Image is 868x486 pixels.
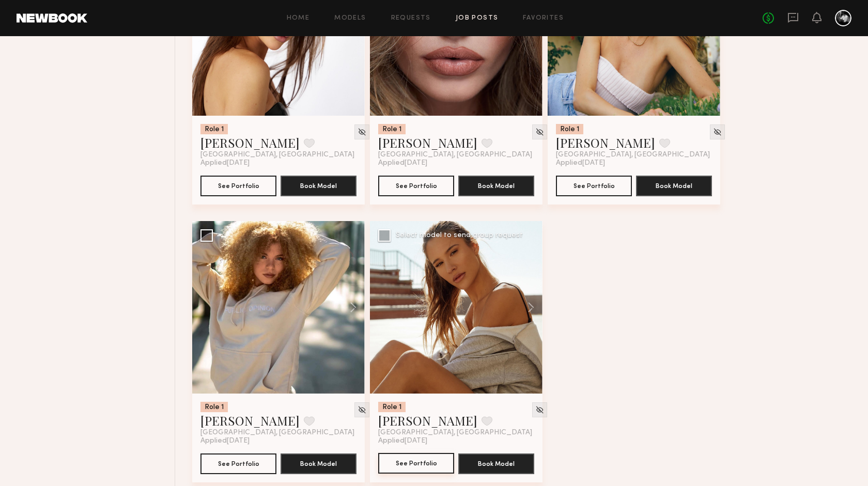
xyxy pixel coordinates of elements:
[523,15,564,22] a: Favorites
[378,453,454,474] a: See Portfolio
[378,176,454,196] button: See Portfolio
[378,437,534,445] div: Applied [DATE]
[200,437,357,445] div: Applied [DATE]
[281,181,357,190] a: Book Model
[556,124,583,134] div: Role 1
[458,453,534,474] button: Book Model
[200,134,300,151] a: [PERSON_NAME]
[396,232,523,239] div: Select model to send group request
[456,15,499,22] a: Job Posts
[200,151,354,159] span: [GEOGRAPHIC_DATA], [GEOGRAPHIC_DATA]
[358,405,366,414] img: Unhide Model
[556,159,712,167] div: Applied [DATE]
[458,176,534,196] button: Book Model
[281,453,357,474] button: Book Model
[556,151,710,159] span: [GEOGRAPHIC_DATA], [GEOGRAPHIC_DATA]
[358,128,366,136] img: Unhide Model
[281,176,357,196] button: Book Model
[636,176,712,196] button: Book Model
[636,181,712,190] a: Book Model
[378,402,406,412] div: Role 1
[378,412,477,429] a: [PERSON_NAME]
[200,159,357,167] div: Applied [DATE]
[200,429,354,437] span: [GEOGRAPHIC_DATA], [GEOGRAPHIC_DATA]
[200,412,300,429] a: [PERSON_NAME]
[200,124,228,134] div: Role 1
[535,405,544,414] img: Unhide Model
[200,176,276,196] button: See Portfolio
[378,159,534,167] div: Applied [DATE]
[378,429,532,437] span: [GEOGRAPHIC_DATA], [GEOGRAPHIC_DATA]
[378,124,406,134] div: Role 1
[458,459,534,467] a: Book Model
[535,128,544,136] img: Unhide Model
[281,459,357,467] a: Book Model
[378,134,477,151] a: [PERSON_NAME]
[713,128,722,136] img: Unhide Model
[200,453,276,474] button: See Portfolio
[378,453,454,474] button: See Portfolio
[556,176,632,196] button: See Portfolio
[391,15,431,22] a: Requests
[458,181,534,190] a: Book Model
[334,15,366,22] a: Models
[556,134,655,151] a: [PERSON_NAME]
[200,402,228,412] div: Role 1
[287,15,310,22] a: Home
[378,151,532,159] span: [GEOGRAPHIC_DATA], [GEOGRAPHIC_DATA]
